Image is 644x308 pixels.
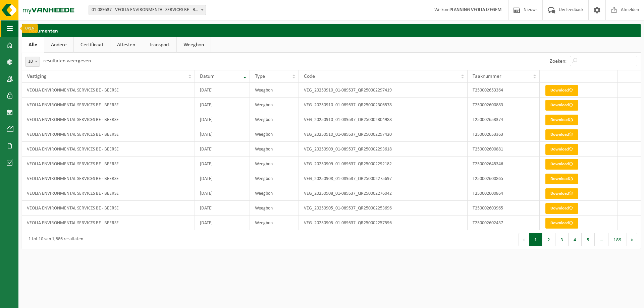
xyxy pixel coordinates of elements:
[299,215,468,230] td: VEG_20250905_01-089537_QR250002257596
[22,186,195,201] td: VEOLIA ENVIRONMENTAL SERVICES BE - BEERSE
[299,186,468,201] td: VEG_20250908_01-089537_QR250002276042
[89,5,206,15] span: 01-089537 - VEOLIA ENVIRONMENTAL SERVICES BE - BEERSE
[22,83,195,98] td: VEOLIA ENVIRONMENTAL SERVICES BE - BEERSE
[468,171,540,186] td: T250002600865
[25,234,83,246] div: 1 tot 10 van 1,886 resultaten
[195,201,250,215] td: [DATE]
[200,74,215,79] span: Datum
[545,100,578,111] a: Download
[627,233,637,246] button: Next
[195,171,250,186] td: [DATE]
[545,129,578,140] a: Download
[22,37,44,53] a: Alle
[195,142,250,157] td: [DATE]
[195,215,250,230] td: [DATE]
[545,218,578,229] a: Download
[299,127,468,142] td: VEG_20250910_01-089537_QR250002297420
[22,24,641,37] h2: Documenten
[27,74,47,79] span: Vestiging
[473,74,501,79] span: Taaknummer
[299,112,468,127] td: VEG_20250910_01-089537_QR250002304988
[299,98,468,112] td: VEG_20250910_01-089537_QR250002306578
[142,37,176,53] a: Transport
[468,127,540,142] td: T250002653363
[250,127,299,142] td: Weegbon
[22,127,195,142] td: VEOLIA ENVIRONMENTAL SERVICES BE - BEERSE
[177,37,211,53] a: Weegbon
[22,215,195,230] td: VEOLIA ENVIRONMENTAL SERVICES BE - BEERSE
[89,5,206,15] span: 01-089537 - VEOLIA ENVIRONMENTAL SERVICES BE - BEERSE
[545,85,578,96] a: Download
[569,233,582,246] button: 4
[542,233,555,246] button: 2
[22,98,195,112] td: VEOLIA ENVIRONMENTAL SERVICES BE - BEERSE
[22,201,195,215] td: VEOLIA ENVIRONMENTAL SERVICES BE - BEERSE
[299,83,468,98] td: VEG_20250910_01-089537_QR250002297419
[299,157,468,171] td: VEG_20250909_01-089537_QR250002292182
[299,142,468,157] td: VEG_20250909_01-089537_QR250002293618
[22,171,195,186] td: VEOLIA ENVIRONMENTAL SERVICES BE - BEERSE
[545,203,578,214] a: Download
[595,233,608,246] span: …
[195,157,250,171] td: [DATE]
[110,37,142,53] a: Attesten
[195,83,250,98] td: [DATE]
[250,215,299,230] td: Weegbon
[255,74,265,79] span: Type
[250,157,299,171] td: Weegbon
[545,188,578,199] a: Download
[468,201,540,215] td: T250002603965
[22,157,195,171] td: VEOLIA ENVIRONMENTAL SERVICES BE - BEERSE
[22,112,195,127] td: VEOLIA ENVIRONMENTAL SERVICES BE - BEERSE
[250,142,299,157] td: Weegbon
[468,98,540,112] td: T250002600883
[468,186,540,201] td: T250002600864
[25,57,40,66] span: 10
[250,112,299,127] td: Weegbon
[519,233,529,246] button: Previous
[195,127,250,142] td: [DATE]
[545,115,578,125] a: Download
[545,174,578,184] a: Download
[299,171,468,186] td: VEG_20250908_01-089537_QR250002275697
[250,98,299,112] td: Weegbon
[468,112,540,127] td: T250002653374
[449,7,501,12] strong: PLANNING VEOLIA IZEGEM
[468,142,540,157] td: T250002600881
[529,233,542,246] button: 1
[555,233,569,246] button: 3
[44,37,73,53] a: Andere
[608,233,627,246] button: 189
[250,186,299,201] td: Weegbon
[545,159,578,170] a: Download
[195,186,250,201] td: [DATE]
[250,171,299,186] td: Weegbon
[468,157,540,171] td: T250002645346
[22,142,195,157] td: VEOLIA ENVIRONMENTAL SERVICES BE - BEERSE
[250,83,299,98] td: Weegbon
[545,144,578,155] a: Download
[195,98,250,112] td: [DATE]
[250,201,299,215] td: Weegbon
[43,58,91,64] label: resultaten weergeven
[299,201,468,215] td: VEG_20250905_01-089537_QR250002253696
[74,37,110,53] a: Certificaat
[550,59,567,64] label: Zoeken:
[195,112,250,127] td: [DATE]
[582,233,595,246] button: 5
[468,83,540,98] td: T250002653364
[468,215,540,230] td: T250002602437
[304,74,315,79] span: Code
